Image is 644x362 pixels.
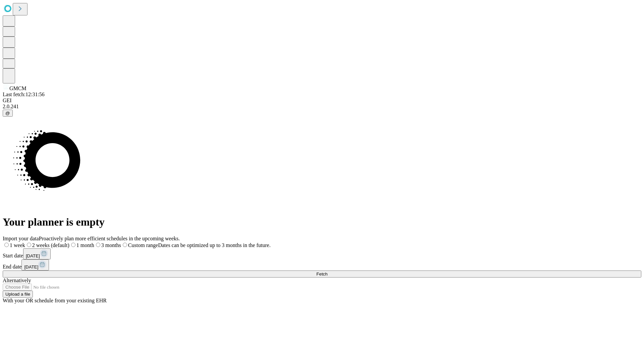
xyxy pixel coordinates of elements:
[3,92,45,97] span: Last fetch: 12:31:56
[3,270,641,278] button: Fetch
[3,291,33,298] button: Upload a file
[101,242,121,248] span: 3 months
[3,298,107,303] span: With your OR schedule from your existing EHR
[10,242,25,248] span: 1 week
[3,110,13,117] button: @
[4,243,9,247] input: 1 week
[3,98,641,104] div: GEI
[3,216,641,228] h1: Your planner is empty
[3,104,641,110] div: 2.0.241
[3,259,641,270] div: End date
[21,259,49,270] button: [DATE]
[316,271,327,277] span: Fetch
[5,111,10,116] span: @
[158,242,270,248] span: Dates can be optimized up to 3 months in the future.
[27,243,31,247] input: 2 weeks (default)
[39,236,180,241] span: Proactively plan more efficient schedules in the upcoming weeks.
[3,248,641,259] div: Start date
[23,248,51,259] button: [DATE]
[32,242,69,248] span: 2 weeks (default)
[24,264,38,269] span: [DATE]
[26,253,40,258] span: [DATE]
[76,242,94,248] span: 1 month
[3,236,39,241] span: Import your data
[96,243,100,247] input: 3 months
[128,242,158,248] span: Custom range
[123,243,127,247] input: Custom rangeDates can be optimized up to 3 months in the future.
[3,278,31,283] span: Alternatively
[9,85,26,91] span: GMCM
[71,243,75,247] input: 1 month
